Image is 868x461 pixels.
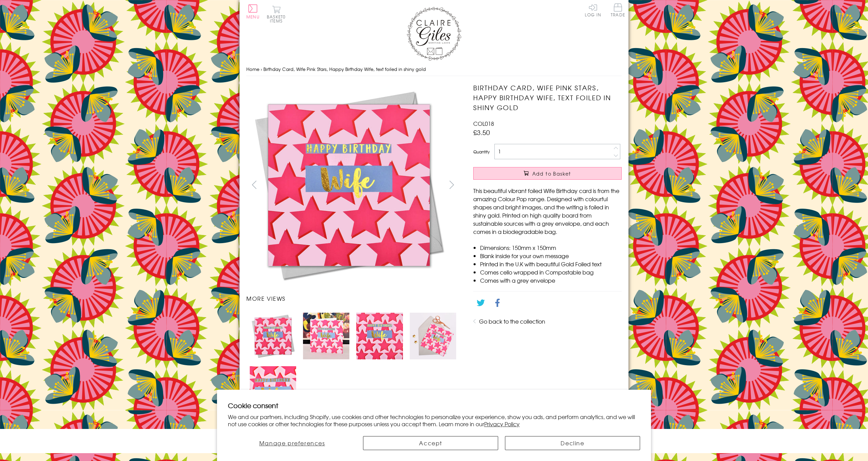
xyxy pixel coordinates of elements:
label: Quantity [473,149,490,155]
h1: Birthday Card, Wife Pink Stars, Happy Birthday Wife, text foiled in shiny gold [473,83,622,112]
ul: Carousel Pagination [246,309,460,416]
span: Menu [246,14,260,20]
li: Carousel Page 1 (Current Slide) [246,309,300,362]
span: 0 items [270,14,286,24]
span: Add to Basket [532,170,571,177]
img: Birthday Card, Wife Pink Stars, Happy Birthday Wife, text foiled in shiny gold [356,313,403,359]
span: Manage preferences [259,439,325,447]
li: Carousel Page 2 [300,309,353,362]
span: Trade [611,3,625,17]
button: Manage preferences [228,436,356,450]
a: Privacy Policy [484,420,520,428]
a: Trade [611,3,625,18]
button: next [444,177,460,192]
button: prev [246,177,262,192]
p: This beautiful vibrant foiled Wife Birthday card is from the amazing Colour Pop range. Designed w... [473,187,622,236]
span: COL018 [473,119,494,128]
li: Comes with a grey envelope [480,276,622,284]
button: Basket0 items [267,5,286,23]
span: › [261,66,262,72]
img: Birthday Card, Wife Pink Stars, Happy Birthday Wife, text foiled in shiny gold [246,83,451,287]
img: Birthday Card, Wife Pink Stars, Happy Birthday Wife, text foiled in shiny gold [250,366,296,413]
p: We and our partners, including Shopify, use cookies and other technologies to personalize your ex... [228,413,640,428]
a: Home [246,66,259,72]
li: Printed in the U.K with beautiful Gold Foiled text [480,260,622,268]
span: Birthday Card, Wife Pink Stars, Happy Birthday Wife, text foiled in shiny gold [263,66,426,72]
button: Decline [505,436,640,450]
li: Carousel Page 3 [353,309,406,362]
a: Log In [585,3,601,17]
img: Claire Giles Greetings Cards [407,7,461,61]
li: Carousel Page 5 [246,363,300,416]
nav: breadcrumbs [246,62,622,76]
span: £3.50 [473,128,490,137]
img: Birthday Card, Wife Pink Stars, Happy Birthday Wife, text foiled in shiny gold [460,83,664,287]
h3: More views [246,294,460,302]
button: Menu [246,4,260,19]
button: Add to Basket [473,167,622,180]
img: Birthday Card, Wife Pink Stars, Happy Birthday Wife, text foiled in shiny gold [303,313,349,359]
li: Comes cello wrapped in Compostable bag [480,268,622,276]
img: Birthday Card, Wife Pink Stars, Happy Birthday Wife, text foiled in shiny gold [250,313,296,359]
a: Go back to the collection [479,317,545,325]
button: Accept [363,436,498,450]
h2: Cookie consent [228,401,640,410]
li: Carousel Page 4 [406,309,460,362]
li: Dimensions: 150mm x 150mm [480,243,622,252]
img: Birthday Card, Wife Pink Stars, Happy Birthday Wife, text foiled in shiny gold [410,313,456,359]
li: Blank inside for your own message [480,252,622,260]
